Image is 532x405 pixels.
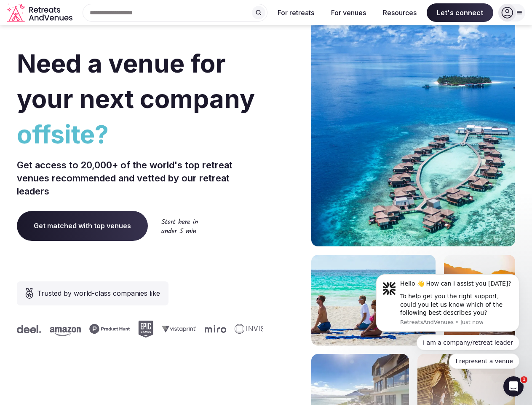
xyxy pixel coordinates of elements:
img: yoga on tropical beach [311,255,436,346]
span: offsite? [17,116,263,152]
button: For venues [324,3,373,22]
button: For retreats [271,3,321,22]
a: Visit the homepage [7,3,74,22]
svg: Deel company logo [11,325,35,333]
img: Start here in under 5 min [161,219,198,233]
iframe: Intercom live chat [503,376,524,397]
svg: Retreats and Venues company logo [7,3,74,22]
p: Get access to 20,000+ of the world's top retreat venues recommended and vetted by our retreat lea... [17,159,263,197]
iframe: Intercom notifications message [364,267,532,374]
svg: Invisible company logo [229,324,275,334]
button: Resources [376,3,423,22]
span: Need a venue for your next company [17,48,255,114]
svg: Vistaprint company logo [156,325,190,332]
img: woman sitting in back of truck with camels [444,255,515,346]
span: Trusted by world-class companies like [37,288,160,298]
a: Get matched with top venues [17,211,148,240]
span: 1 [521,376,527,383]
svg: Miro company logo [199,325,220,333]
span: Let's connect [427,3,493,22]
svg: Epic Games company logo [132,321,147,337]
